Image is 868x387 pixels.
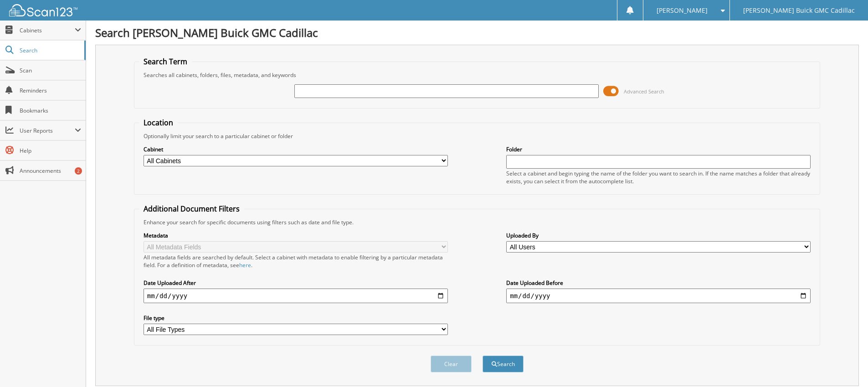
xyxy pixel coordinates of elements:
[20,26,75,34] span: Cabinets
[144,279,448,287] label: Date Uploaded After
[624,88,664,95] span: Advanced Search
[139,71,815,79] div: Searches all cabinets, folders, files, metadata, and keywords
[506,289,811,303] input: end
[20,127,75,134] span: User Reports
[20,87,81,94] span: Reminders
[20,46,80,54] span: Search
[20,167,81,175] span: Announcements
[144,145,448,153] label: Cabinet
[139,218,815,226] div: Enhance your search for specific documents using filters such as date and file type.
[9,4,77,16] img: scan123-logo-white.svg
[506,232,811,239] label: Uploaded By
[139,204,244,214] legend: Additional Document Filters
[657,8,708,13] span: [PERSON_NAME]
[506,145,811,153] label: Folder
[20,107,81,114] span: Bookmarks
[431,356,472,372] button: Clear
[506,170,811,185] div: Select a cabinet and begin typing the name of the folder you want to search in. If the name match...
[743,8,855,13] span: [PERSON_NAME] Buick GMC Cadillac
[822,343,868,387] iframe: Chat Widget
[144,314,448,322] label: File type
[506,279,811,287] label: Date Uploaded Before
[139,118,178,128] legend: Location
[483,356,524,372] button: Search
[239,261,251,269] a: here
[95,25,859,40] h1: Search [PERSON_NAME] Buick GMC Cadillac
[144,289,448,303] input: start
[75,167,82,175] div: 2
[144,253,448,269] div: All metadata fields are searched by default. Select a cabinet with metadata to enable filtering b...
[144,232,448,239] label: Metadata
[139,57,192,67] legend: Search Term
[20,67,81,74] span: Scan
[139,132,815,140] div: Optionally limit your search to a particular cabinet or folder
[20,147,81,155] span: Help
